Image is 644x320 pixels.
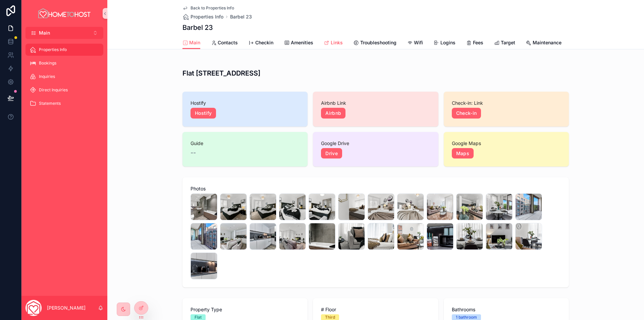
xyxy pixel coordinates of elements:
[211,37,238,50] a: Contacts
[37,8,92,19] img: App logo
[452,148,474,159] a: Maps
[25,71,103,83] a: Inquiries
[321,140,430,147] span: Google Drive
[39,47,67,52] span: Properties Info
[47,305,86,311] font: [PERSON_NAME]
[331,39,343,46] span: Links
[21,39,107,118] div: scrollable content
[191,148,196,157] span: --
[25,84,103,96] a: Direct Inquiries
[191,13,223,20] span: Properties Info
[191,100,300,106] span: Hostify
[526,37,561,50] a: Maintenance
[189,39,200,46] span: Main
[321,100,430,106] span: Airbnb Link
[466,37,483,50] a: Fees
[360,39,396,46] span: Troubleshooting
[191,140,300,147] span: Guide
[182,13,223,20] a: Properties Info
[25,44,103,56] a: Properties Info
[230,13,252,20] a: Barbel 23
[182,68,569,78] h3: Flat [STREET_ADDRESS]
[452,140,561,147] span: Google Maps
[321,306,430,313] span: # Floor
[533,39,561,46] span: Maintenance
[414,39,423,46] span: Wifi
[39,101,61,106] span: Statements
[321,108,345,119] a: Airbnb
[284,37,313,50] a: Amenities
[255,39,273,46] span: Checkin
[25,57,103,69] a: Bookings
[182,23,213,32] h1: Barbel 23
[291,39,313,46] span: Amenities
[354,37,396,50] a: Troubleshooting
[191,5,234,11] span: Back to Properties Info
[182,5,234,11] a: Back to Properties Info
[182,37,200,49] a: Main
[473,39,483,46] span: Fees
[434,37,455,50] a: Logins
[191,306,300,313] span: Property Type
[324,37,343,50] a: Links
[440,39,455,46] span: Logins
[39,87,68,93] span: Direct Inquiries
[39,74,55,79] span: Inquiries
[39,60,56,66] span: Bookings
[39,30,50,36] span: Main
[25,27,103,39] button: Select Button
[191,185,561,192] span: Photos
[218,39,238,46] span: Contacts
[25,97,103,109] a: Statements
[452,108,481,119] a: Check-in
[452,306,561,313] span: Bathrooms
[321,148,342,159] a: Drive
[501,39,515,46] span: Target
[191,108,216,119] a: Hostify
[452,100,561,106] span: Check-in: Link
[494,37,515,50] a: Target
[249,37,273,50] a: Checkin
[407,37,423,50] a: Wifi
